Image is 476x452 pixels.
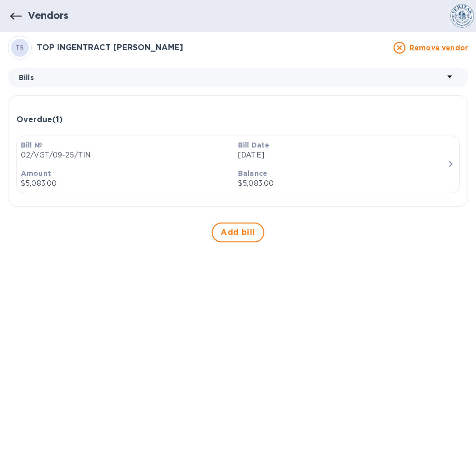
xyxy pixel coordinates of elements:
h3: Overdue ( 1 ) [16,115,63,125]
u: Remove vendor [409,44,468,52]
p: Bills [19,73,444,82]
button: Bill №02/VGT/09-25/TINBill Date[DATE]Amount$5,083.00Balance$5,083.00 [16,136,460,193]
p: $5,083.00 [21,178,230,189]
b: Bill Date [238,141,269,149]
b: Balance [238,169,267,177]
span: Add bill [221,226,255,238]
div: Overdue(1) [16,104,460,136]
p: 02/VGT/09-25/TIN [21,150,230,160]
p: $5,083.00 [238,178,447,189]
h3: TOP INGENTRACT [PERSON_NAME] [37,43,388,53]
p: [DATE] [238,150,447,160]
b: Bill № [21,141,42,149]
b: TS [15,44,24,51]
button: Add bill [212,223,264,242]
b: Amount [21,169,51,177]
h1: Vendors [28,10,69,21]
